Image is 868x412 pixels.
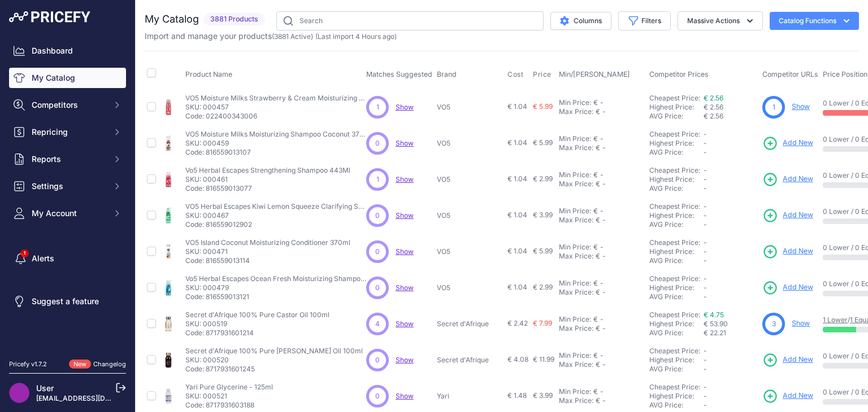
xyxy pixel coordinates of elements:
div: Highest Price: [649,175,704,184]
img: Pricefy Logo [9,11,90,23]
div: Max Price: [559,324,593,333]
a: Cheapest Price: [649,166,700,174]
span: € 1.04 [507,102,527,111]
span: - [704,401,707,409]
div: AVG Price: [649,112,704,121]
span: Show [396,283,414,292]
p: Import and manage your products [145,30,397,42]
span: Competitor URLs [762,70,818,78]
a: Add New [762,135,813,151]
span: - [704,356,707,364]
a: Show [396,175,414,183]
a: Add New [762,388,813,404]
span: - [704,365,707,373]
a: [EMAIL_ADDRESS][DOMAIN_NAME] [36,394,154,402]
span: Show [396,356,414,364]
div: € [593,134,598,143]
span: Price Position [823,70,867,78]
input: Search [276,11,544,30]
span: € 5.99 [533,247,553,255]
span: € 2.99 [533,174,553,183]
p: VO5 Moisture Milks Strawberry & Cream Moisturizing Shampoo 443ml [185,94,366,103]
div: AVG Price: [649,220,704,229]
a: € 2.56 [704,94,723,102]
span: 0 [375,391,380,401]
div: Min Price: [559,315,591,324]
span: € 11.99 [533,355,554,363]
a: Show [792,319,810,327]
span: Show [396,392,414,400]
span: € 1.04 [507,283,527,291]
span: Add New [783,282,813,293]
span: Show [396,211,414,220]
p: SKU: 000479 [185,283,366,292]
div: - [598,315,604,324]
span: Reports [32,154,106,165]
div: Max Price: [559,143,593,152]
button: Massive Actions [678,11,763,30]
a: Show [396,139,414,147]
div: Min Price: [559,134,591,143]
a: Show [792,102,810,111]
div: AVG Price: [649,401,704,410]
a: Add New [762,172,813,187]
a: Add New [762,352,813,368]
div: € 2.56 [704,112,758,121]
p: Code: 8717931601245 [185,365,363,374]
button: Competitors [9,95,126,115]
span: New [69,360,91,369]
div: Max Price: [559,107,593,116]
div: Min Price: [559,279,591,288]
span: ( ) [272,32,313,41]
a: € 4.75 [704,310,724,319]
div: - [598,134,604,143]
div: Min Price: [559,170,591,179]
div: Min Price: [559,243,591,252]
div: Highest Price: [649,247,704,256]
span: - [704,238,707,247]
a: Cheapest Price: [649,274,700,283]
a: Suggest a feature [9,291,126,312]
a: Cheapest Price: [649,202,700,211]
div: € [596,360,600,369]
div: € [593,243,598,252]
p: Code: 8717931601214 [185,328,329,338]
span: My Account [32,208,106,219]
a: Cheapest Price: [649,130,700,138]
div: AVG Price: [649,328,704,338]
div: AVG Price: [649,292,704,301]
p: Secret d'Afrique 100% Pure Castor Oil 100ml [185,310,329,319]
span: - [704,166,707,174]
span: - [704,175,707,183]
span: 3 [772,319,776,329]
div: - [600,288,606,297]
span: Settings [32,181,106,192]
div: € [596,252,600,261]
span: - [704,220,707,229]
span: - [704,292,707,301]
div: AVG Price: [649,365,704,374]
div: € [593,351,598,360]
span: Add New [783,246,813,257]
div: Max Price: [559,179,593,189]
a: Cheapest Price: [649,347,700,355]
div: - [600,360,606,369]
div: - [598,243,604,252]
div: AVG Price: [649,148,704,157]
a: Add New [762,280,813,296]
span: - [704,202,707,211]
h2: My Catalog [145,11,199,27]
p: SKU: 000461 [185,175,350,184]
span: € 4.08 [507,355,528,363]
p: VO5 [437,139,503,148]
a: 3881 Active [274,32,311,41]
div: Highest Price: [649,392,704,401]
p: SKU: 000519 [185,319,329,328]
div: Max Price: [559,360,593,369]
span: 0 [375,247,380,257]
div: € [593,98,598,107]
div: € [596,179,600,189]
span: - [704,274,707,283]
button: Repricing [9,122,126,142]
span: Product Name [185,70,232,78]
